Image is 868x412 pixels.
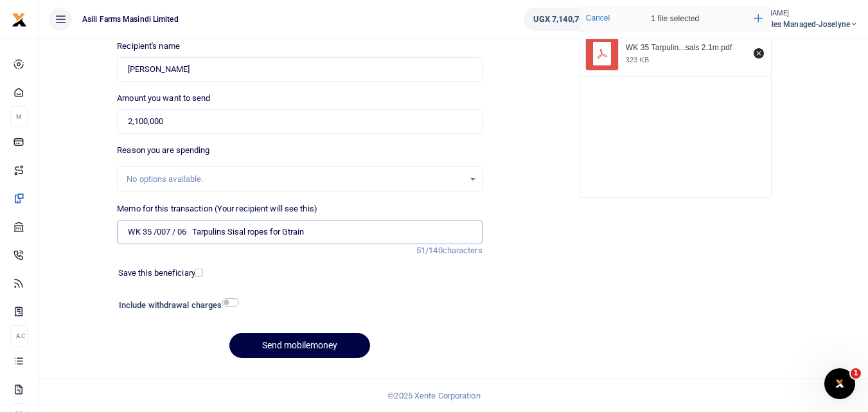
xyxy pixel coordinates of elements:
[416,246,443,255] span: 51/140
[851,368,861,379] span: 1
[117,220,482,244] input: Enter extra information
[579,5,772,198] div: File Uploader
[582,10,614,26] button: Cancel
[118,267,195,280] label: Save this beneficiary
[127,173,463,186] div: No options available.
[824,368,855,399] iframe: Intercom live chat
[621,6,730,31] div: 1 file selected
[117,92,210,105] label: Amount you want to send
[117,109,482,134] input: UGX
[119,300,233,310] h6: Include withdrawal charges
[752,46,766,60] button: Remove file
[626,55,650,64] div: 323 KB
[117,57,482,82] input: Loading name...
[12,12,27,28] img: logo-small
[524,8,598,31] a: UGX 7,140,701
[749,9,768,28] button: Add more files
[77,13,184,25] span: Asili Farms Masindi Limited
[443,246,483,255] span: characters
[10,106,28,127] li: M
[533,13,588,26] span: UGX 7,140,701
[117,40,180,53] label: Recipient's name
[229,333,370,358] button: Send mobilemoney
[10,325,28,346] li: Ac
[12,14,27,24] a: logo-small logo-large logo-large
[117,144,209,157] label: Reason you are spending
[734,8,858,19] small: [PERSON_NAME]
[705,8,858,31] a: profile-user [PERSON_NAME] Consumables managed-Joselyne
[626,43,747,53] div: WK 35 Tarpulins and sisals 2.1m.pdf
[518,8,603,31] li: Wallet ballance
[734,19,858,30] span: Consumables managed-Joselyne
[117,202,317,215] label: Memo for this transaction (Your recipient will see this)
